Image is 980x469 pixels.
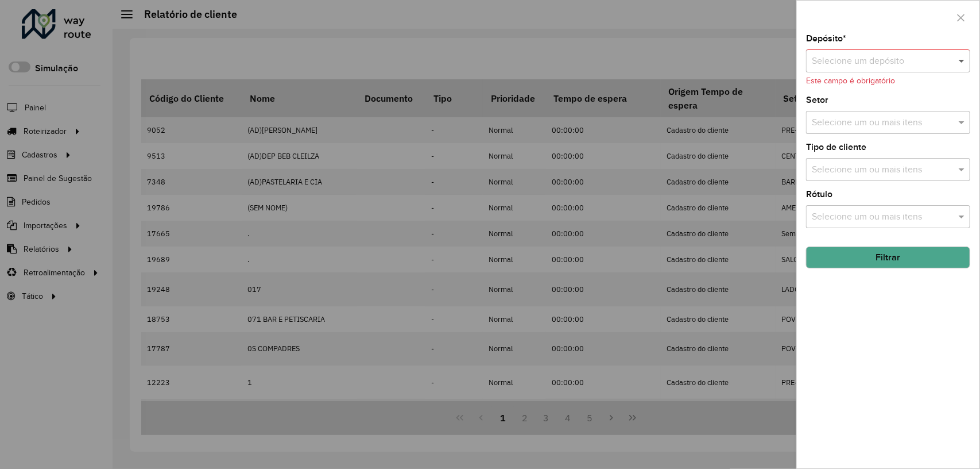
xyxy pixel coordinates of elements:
formly-validation-message: Este campo é obrigatório [806,76,895,85]
button: Filtrar [806,247,970,268]
label: Setor [806,93,828,107]
label: Depósito [806,32,846,45]
label: Rótulo [806,187,832,201]
label: Tipo de cliente [806,140,866,154]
